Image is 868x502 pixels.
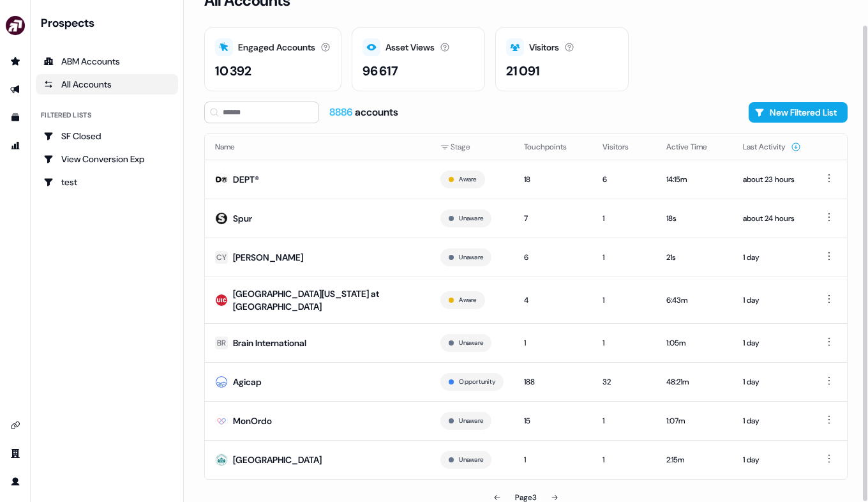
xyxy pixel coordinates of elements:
div: 18 [524,173,582,186]
button: Visitors [602,135,644,158]
div: 1 day [743,251,801,264]
div: Spur [233,212,252,225]
button: Unaware [459,252,483,263]
div: 21 091 [506,61,540,80]
div: 1 day [743,453,801,466]
a: ABM Accounts [36,51,178,72]
button: Active Time [666,135,722,158]
div: 1 [602,415,646,427]
div: Engaged Accounts [238,41,315,54]
div: [GEOGRAPHIC_DATA] [233,453,322,466]
button: Last Activity [743,135,801,158]
a: Go to attribution [5,135,26,156]
div: 1 [602,453,646,466]
div: Visitors [529,41,559,54]
a: Go to templates [5,107,26,128]
div: 1 [524,453,582,466]
a: Go to SF Closed [36,126,178,146]
div: 21s [666,251,722,264]
a: Go to team [5,443,26,464]
div: SF Closed [43,130,170,142]
div: Prospects [41,15,178,31]
div: 1:07m [666,415,722,427]
div: 14:15m [666,173,722,186]
div: 4 [524,294,582,307]
div: 188 [524,376,582,388]
button: Touchpoints [524,135,582,158]
div: accounts [329,105,398,119]
div: [GEOGRAPHIC_DATA][US_STATE] at [GEOGRAPHIC_DATA] [233,287,420,313]
div: 1 day [743,337,801,349]
span: 8886 [329,105,355,119]
button: New Filtered List [749,102,848,123]
a: Go to prospects [5,51,26,72]
button: Unaware [459,337,483,349]
div: All Accounts [43,78,170,91]
button: Unaware [459,415,483,427]
a: Go to test [36,172,178,192]
div: test [43,176,170,188]
button: Aware [459,174,476,185]
div: 48:21m [666,376,722,388]
div: Agicap [233,376,262,388]
a: All accounts [36,74,178,95]
div: 1 day [743,415,801,427]
div: DEPT® [233,173,259,186]
div: 7 [524,212,582,225]
a: Go to integrations [5,415,26,436]
div: ABM Accounts [43,55,170,68]
a: Go to View Conversion Exp [36,149,178,169]
div: about 23 hours [743,173,801,186]
div: 1 [524,337,582,349]
div: 10 392 [215,61,251,80]
div: CY [216,251,227,264]
div: Filtered lists [41,110,91,121]
button: Unaware [459,454,483,466]
div: 1 [602,251,646,264]
div: 6 [602,173,646,186]
div: Stage [440,141,504,153]
div: 96 617 [363,61,398,80]
div: Brain International [233,337,306,349]
div: Asset Views [385,41,435,54]
div: 2:15m [666,453,722,466]
div: 18s [666,212,722,225]
div: [PERSON_NAME] [233,251,303,264]
a: Go to outbound experience [5,79,26,100]
button: Unaware [459,213,483,224]
div: MonOrdo [233,415,272,427]
div: 1 [602,294,646,307]
button: Opportunity [459,376,495,388]
div: 15 [524,415,582,427]
div: 1 [602,337,646,349]
div: 6:43m [666,294,722,307]
div: 32 [602,376,646,388]
th: Name [205,134,430,160]
div: 1 [602,212,646,225]
div: BR [217,337,226,349]
div: about 24 hours [743,212,801,225]
div: 1 day [743,294,801,307]
div: View Conversion Exp [43,153,170,165]
button: Aware [459,294,476,306]
div: 1 day [743,376,801,388]
div: 1:05m [666,337,722,349]
div: 6 [524,251,582,264]
a: Go to profile [5,471,26,492]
